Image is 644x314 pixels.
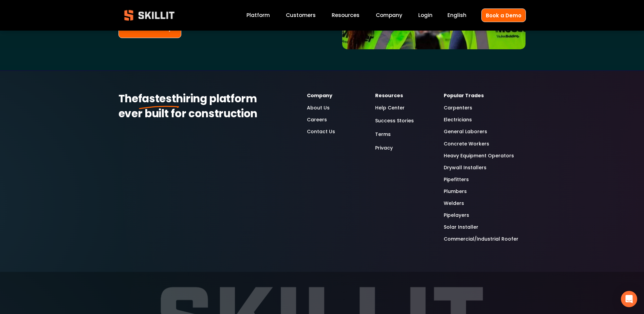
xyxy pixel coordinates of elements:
[481,8,526,22] a: Book a Demo
[418,11,433,20] a: Login
[444,235,518,243] a: Commercial/Industrial Roofer
[444,116,472,124] a: Electricians
[375,104,405,112] a: Help Center
[118,90,138,109] strong: The
[375,116,414,125] a: Success Stories
[444,164,486,172] a: Drywall Installers
[286,11,316,20] a: Customers
[307,104,330,112] a: About Us
[376,11,402,20] a: Company
[444,223,478,231] a: Solar Installer
[246,11,270,20] a: Platform
[444,176,469,184] a: Pipefitters
[444,211,469,219] a: Pipelayers
[444,188,467,195] a: Plumbers
[118,5,180,25] img: Skillit
[444,199,464,207] a: Welders
[332,11,360,19] span: Resources
[444,128,487,136] a: General Laborers
[118,18,182,38] a: Read their story
[138,90,176,109] strong: fastest
[118,90,259,124] strong: hiring platform ever built for construction
[444,104,472,112] a: Carpenters
[375,130,391,139] a: Terms
[307,116,327,124] a: Careers
[447,11,466,20] div: language picker
[621,291,637,307] div: Open Intercom Messenger
[307,128,335,136] a: Contact Us
[375,143,393,153] a: Privacy
[444,140,489,148] a: Concrete Workers
[375,92,403,100] strong: Resources
[447,11,466,19] span: English
[444,152,514,160] a: Heavy Equipment Operators
[332,11,360,20] a: folder dropdown
[307,92,332,100] strong: Company
[444,92,484,100] strong: Popular Trades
